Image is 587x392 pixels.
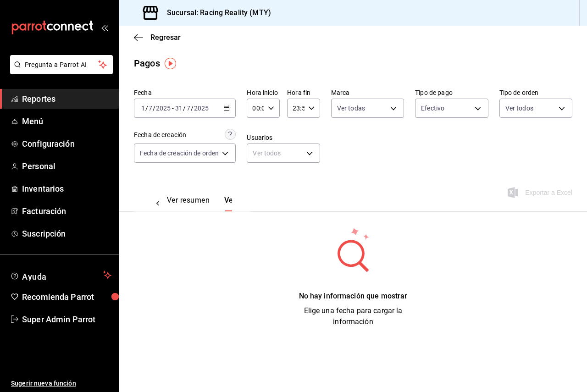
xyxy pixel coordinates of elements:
[284,291,422,302] div: No hay información que mostrar
[183,105,186,112] span: /
[134,89,236,96] label: Fecha
[415,89,488,96] label: Tipo de pago
[134,130,186,140] div: Fecha de creación
[155,105,171,112] input: ----
[186,105,191,112] input: --
[331,89,404,96] label: Marca
[22,138,111,150] span: Configuración
[22,160,111,172] span: Personal
[167,196,232,211] div: navigation tabs
[25,60,99,70] span: Pregunta a Parrot AI
[141,105,145,112] input: --
[22,93,111,105] span: Reportes
[134,56,160,70] div: Pagos
[247,89,280,96] label: Hora inicio
[22,313,111,326] span: Super Admin Parrot
[505,104,533,113] span: Ver todos
[22,227,111,240] span: Suscripción
[421,104,444,113] span: Efectivo
[175,105,183,112] input: --
[160,7,271,18] h3: Sucursal: Racing Reality (MTY)
[247,144,320,163] div: Ver todos
[145,105,148,112] span: /
[150,33,181,42] span: Regresar
[194,105,209,112] input: ----
[172,105,174,112] span: -
[22,205,111,217] span: Facturación
[499,89,572,96] label: Tipo de orden
[22,291,111,303] span: Recomienda Parrot
[167,196,210,211] button: Ver resumen
[22,182,111,195] span: Inventarios
[140,149,219,158] span: Fecha de creación de orden
[191,105,194,112] span: /
[101,24,108,31] button: open_drawer_menu
[304,306,403,326] span: Elige una fecha para cargar la información
[11,379,111,388] span: Sugerir nueva función
[165,58,176,69] img: Tooltip marker
[148,105,153,112] input: --
[224,196,260,211] button: Ver pagos
[10,55,113,74] button: Pregunta a Parrot AI
[287,89,320,96] label: Hora fin
[247,134,320,141] label: Usuarios
[6,66,113,76] a: Pregunta a Parrot AI
[337,104,365,113] span: Ver todas
[134,33,181,42] button: Regresar
[22,270,100,281] span: Ayuda
[22,115,111,127] span: Menú
[153,105,155,112] span: /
